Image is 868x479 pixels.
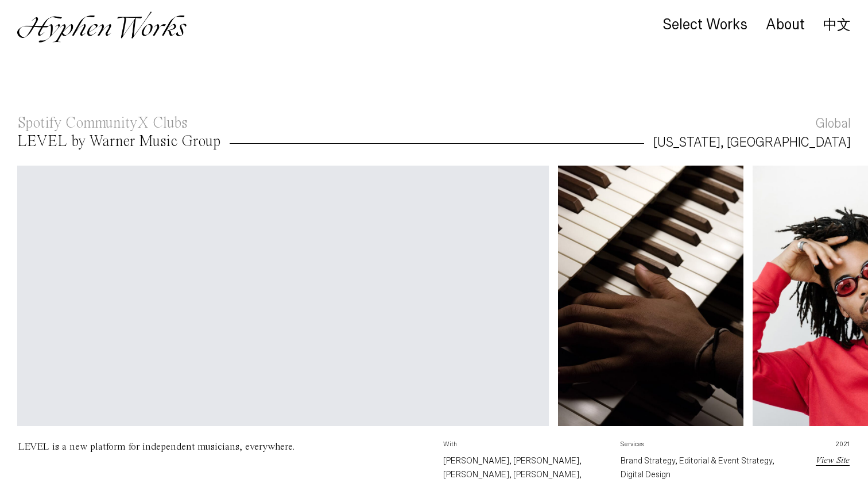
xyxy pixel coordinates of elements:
[816,114,851,133] div: Global
[17,166,548,432] video: Your browser does not support the video tag.
[823,18,851,31] a: 中文
[662,17,747,33] div: Select Works
[662,19,747,32] a: Select Works
[816,456,850,465] a: View Site
[17,134,220,150] div: LEVEL by Warner Music Group
[766,17,805,33] div: About
[17,116,187,131] div: Spotify CommunityX Clubs
[798,440,850,454] p: 2021
[443,440,602,454] p: With
[653,133,851,152] div: [US_STATE], [GEOGRAPHIC_DATA]
[766,19,805,32] a: About
[18,442,294,452] div: LEVEL is a new platform for independent musicians, everywhere.
[621,440,780,454] p: Services
[17,12,187,43] img: Hyphen Works
[558,166,744,427] img: c5588393-9b9b-4327-b282-e5bf47ebcaae_29-hyphen-works.jpg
